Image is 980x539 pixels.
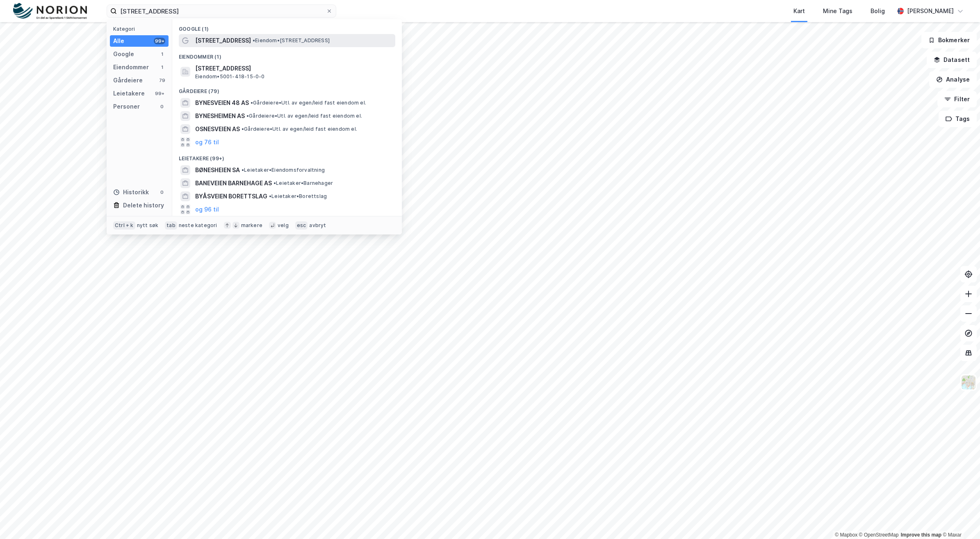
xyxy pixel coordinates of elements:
a: OpenStreetMap [859,532,899,538]
span: Leietaker • Borettslag [269,193,327,200]
div: Google [113,49,134,59]
div: Eiendommer [113,62,149,72]
div: esc [295,221,308,230]
div: velg [278,222,289,229]
a: Improve this map [901,532,941,538]
span: • [242,126,244,132]
div: Personer [113,102,140,111]
button: og 96 til [195,205,219,214]
button: Tags [939,111,977,127]
div: Leietakere [113,89,145,98]
button: Bokmerker [921,32,977,48]
span: Leietaker • Eiendomsforvaltning [242,167,325,173]
span: BYÅSVEIEN BORETTSLAG [195,191,267,201]
div: Leietakere (99+) [172,149,402,164]
div: 1 [159,64,165,71]
span: [STREET_ADDRESS] [195,36,251,45]
input: Søk på adresse, matrikkel, gårdeiere, leietakere eller personer [117,5,326,17]
div: 79 [159,77,165,84]
div: Gårdeiere (79) [172,82,402,96]
div: Historikk [113,187,149,197]
iframe: Chat Widget [939,500,980,539]
span: OSNESVEIEN AS [195,124,240,134]
div: [PERSON_NAME] [907,6,954,16]
span: • [242,167,244,173]
span: • [253,37,255,43]
div: 1 [159,51,165,57]
div: Kart [793,6,805,16]
span: • [269,193,271,199]
div: Google (1) [172,19,402,34]
button: Analyse [929,71,977,88]
div: tab [165,221,177,230]
img: Z [961,375,976,390]
span: [STREET_ADDRESS] [195,64,392,73]
span: Leietaker • Barnehager [273,180,333,186]
button: Datasett [927,52,977,68]
div: 99+ [154,38,165,44]
span: Gårdeiere • Utl. av egen/leid fast eiendom el. [246,113,362,119]
span: BØNESHEIEN SA [195,165,240,175]
span: Gårdeiere • Utl. av egen/leid fast eiendom el. [242,126,357,132]
div: nytt søk [137,222,159,229]
div: 0 [159,189,165,196]
div: Mine Tags [823,6,852,16]
div: Bolig [871,6,885,16]
div: Gårdeiere [113,75,143,85]
span: BANEVEIEN BARNEHAGE AS [195,178,272,188]
button: Filter [937,91,977,107]
span: Gårdeiere • Utl. av egen/leid fast eiendom el. [251,100,366,106]
span: • [251,100,253,106]
span: BYNESHEIMEN AS [195,111,245,121]
div: markere [241,222,262,229]
span: • [246,113,249,119]
div: Kategori [113,26,169,32]
img: norion-logo.80e7a08dc31c2e691866.png [13,3,87,20]
a: Mapbox [835,532,857,538]
div: neste kategori [179,222,217,229]
div: 0 [159,103,165,110]
div: Kontrollprogram for chat [939,500,980,539]
span: • [273,180,276,186]
div: Ctrl + k [113,221,135,230]
div: avbryt [309,222,326,229]
div: Eiendommer (1) [172,47,402,62]
span: Eiendom • [STREET_ADDRESS] [253,37,330,44]
div: Delete history [123,200,164,210]
button: og 76 til [195,137,219,147]
span: BYNESVEIEN 48 AS [195,98,249,108]
div: 99+ [154,90,165,97]
span: Eiendom • 5001-418-15-0-0 [195,73,265,80]
div: Alle [113,36,124,46]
